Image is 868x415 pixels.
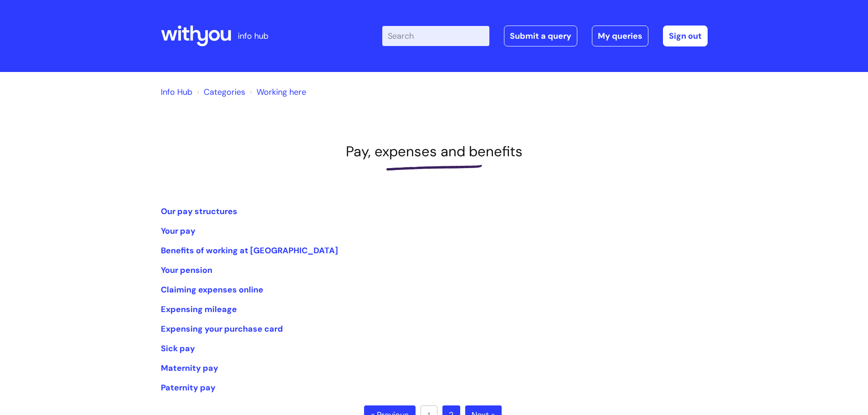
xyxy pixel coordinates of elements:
[161,87,192,97] a: Info Hub
[161,284,263,295] a: Claiming expenses online
[247,85,306,99] li: Working here
[161,265,212,276] a: Your pension
[382,26,489,46] input: Search
[382,26,708,46] div: | -
[161,206,237,217] a: Our pay structures
[238,29,268,43] p: info hub
[161,323,283,334] a: Expensing your purchase card
[204,87,245,97] a: Categories
[161,225,195,236] a: Your pay
[195,85,245,99] li: Solution home
[592,26,648,46] a: My queries
[161,245,338,256] a: Benefits of working at [GEOGRAPHIC_DATA]
[161,304,237,315] a: Expensing mileage
[161,363,218,374] a: Maternity pay
[504,26,577,46] a: Submit a query
[663,26,708,46] a: Sign out
[161,143,708,160] h1: Pay, expenses and benefits
[257,87,306,97] a: Working here
[161,382,216,393] a: Paternity pay
[161,343,195,354] a: Sick pay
